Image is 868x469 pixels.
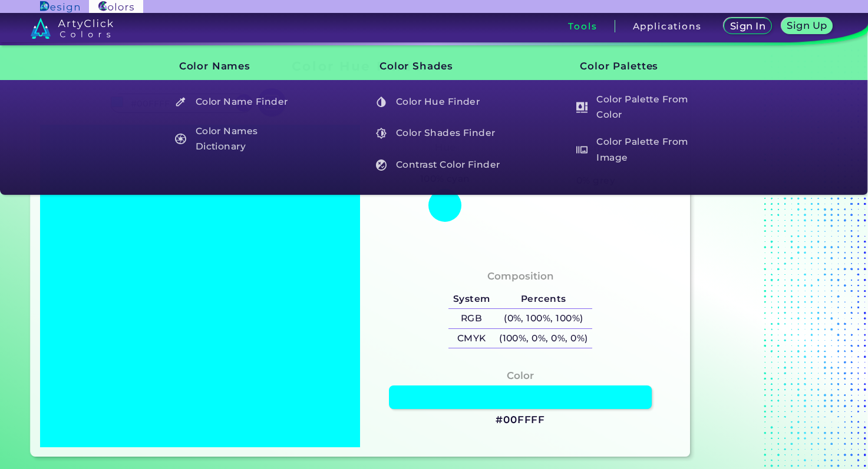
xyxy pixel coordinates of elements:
[376,128,387,139] img: icon_color_shades_white.svg
[568,22,597,31] h3: Tools
[633,22,702,31] h3: Applications
[726,19,769,34] a: Sign In
[507,367,534,384] h4: Color
[169,91,308,113] a: Color Name Finder
[570,91,708,124] h5: Color Palette From Color
[570,133,708,167] h5: Color Palette From Image
[496,413,545,427] h3: #00FFFF
[170,122,307,156] h5: Color Names Dictionary
[570,133,709,167] a: Color Palette From Image
[448,329,494,348] h5: CMYK
[487,268,554,285] h4: Composition
[159,52,308,81] h3: Color Names
[448,309,494,328] h5: RGB
[576,102,588,113] img: icon_col_pal_col_white.svg
[170,91,307,113] h5: Color Name Finder
[494,309,592,328] h5: (0%, 100%, 100%)
[370,122,507,145] h5: Color Shades Finder
[370,91,507,113] h5: Color Hue Finder
[376,97,387,108] img: icon_color_hue_white.svg
[175,134,186,145] img: icon_color_names_dictionary_white.svg
[784,19,830,34] a: Sign Up
[494,329,592,348] h5: (100%, 0%, 0%, 0%)
[789,21,826,30] h5: Sign Up
[570,91,709,124] a: Color Palette From Color
[31,18,114,39] img: logo_artyclick_colors_white.svg
[369,154,509,176] a: Contrast Color Finder
[175,97,186,108] img: icon_color_name_finder_white.svg
[376,159,387,171] img: icon_color_contrast_white.svg
[448,290,494,309] h5: System
[732,22,764,31] h5: Sign In
[494,290,592,309] h5: Percents
[560,52,709,81] h3: Color Palettes
[40,1,80,12] img: ArtyClick Design logo
[576,144,588,155] img: icon_palette_from_image_white.svg
[169,122,308,156] a: Color Names Dictionary
[360,52,509,81] h3: Color Shades
[370,154,507,176] h5: Contrast Color Finder
[369,122,509,145] a: Color Shades Finder
[369,91,509,113] a: Color Hue Finder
